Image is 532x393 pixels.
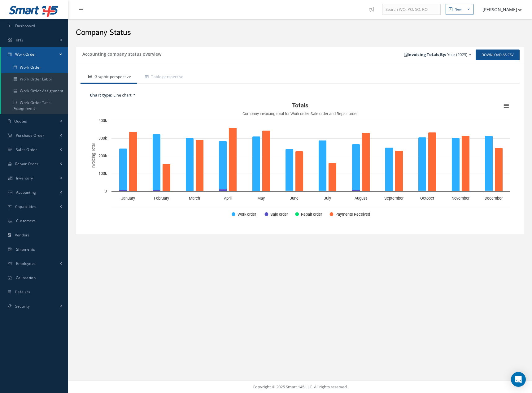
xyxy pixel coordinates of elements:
path: June, 226,685.77. Payments Received. [295,151,303,192]
path: June, 235,709.85. Work order. [286,149,294,191]
path: May, 311,358.8. Work order. [252,136,260,192]
a: Chart type: Line chart [87,91,513,100]
path: February, 155,844.63. Payments Received. [163,164,171,192]
text: 300k [98,136,107,140]
text: October [420,196,434,201]
text: February [154,196,169,201]
path: September, 231,183.5. Payments Received. [395,151,403,192]
text: Invoicing Total [91,144,96,169]
a: Download as CSV [476,50,520,60]
span: Quotes [14,119,27,124]
a: Work Order Labor [1,73,68,85]
span: Dashboard [15,23,35,28]
button: View chart menu, Totals [502,101,511,110]
button: Show Work order [232,211,257,217]
text: 100k [98,171,107,176]
path: December, 2,880. Sale order. [485,191,493,192]
h2: Company Status [76,28,524,37]
text: September [384,196,404,201]
b: Invoicing Totals By: [404,52,446,57]
text: November [451,196,470,201]
path: January, 6,732.12. Sale order. [119,190,127,192]
path: October, 304,555. Work order. [418,137,426,191]
button: New [446,4,473,15]
text: June [290,196,299,201]
span: Accounting [16,190,36,195]
span: Vendors [15,232,30,238]
h5: Accounting company status overview [81,50,161,57]
path: November, 166.03. Sale order. [452,191,460,192]
path: February, 316,740.95. Work order. [153,134,161,190]
text: December [485,196,503,201]
path: July, 161,145. Payments Received. [329,163,337,192]
path: July, 285,867.5. Work order. [319,140,327,191]
path: November, 302,196. Work order. [452,138,460,191]
div: Copyright © 2025 Smart 145 LLC. All rights reserved. [74,384,526,390]
path: August, 331,883.41. Payments Received. [362,133,370,192]
span: Security [15,304,30,309]
span: Inventory [16,175,33,181]
text: 0 [105,189,107,193]
text: January [121,196,135,201]
span: Shipments [16,247,35,252]
path: March, 291,348.12. Payments Received. [196,140,204,192]
div: Open Intercom Messenger [511,372,526,387]
path: December, 247,146.03. Payments Received. [495,148,503,192]
div: New [455,7,462,12]
g: Sale order, bar series 2 of 4 with 12 bars. X axis, categories. [119,189,493,192]
g: Payments Received, bar series 4 of 4 with 12 bars. X axis, categories. [129,128,503,192]
span: Year (2023) [447,52,467,57]
div: Totals. Highcharts interactive chart. [87,100,513,223]
path: August, 6,900. Sale order. [352,190,360,192]
text: Payments Received [335,212,370,217]
path: September, 247,087.5. Work order. [385,148,393,191]
path: October, 1,904.4. Sale order. [418,191,426,192]
path: August, 260,499. Work order. [352,144,360,190]
path: January, 336,963. Payments Received. [129,132,137,192]
a: Table perspective [137,71,190,84]
path: February, 7,000. Sale order. [153,190,161,192]
span: Capabilities [15,204,37,209]
text: August [355,196,367,201]
path: April, 11,517.14. Sale order. [219,189,227,192]
a: Graphic perspective [81,71,137,84]
a: Invoicing Totals By: Year (2023) [401,50,474,59]
span: Calibration [16,275,36,280]
button: Show Repair order [295,211,323,217]
a: Work Order Assignment [1,85,68,97]
span: Work Order [15,52,36,57]
a: Work Order [1,62,68,73]
span: Employees [16,261,36,266]
text: March [189,196,200,201]
a: Work Order Task Assignment [1,97,68,114]
path: September, 500. Sale order. [385,191,393,192]
g: Work order, bar series 1 of 4 with 12 bars. X axis, categories. [119,134,493,192]
text: 200k [98,153,107,158]
span: Customers [16,218,36,223]
b: Chart type: [90,92,112,98]
svg: Interactive chart [87,100,513,223]
path: March, 400. Sale order. [186,191,194,192]
path: March, 302,697.98. Work order. [186,138,194,191]
text: July [324,196,331,201]
path: November, 315,050. Payments Received. [462,136,470,192]
span: KPIs [16,37,23,43]
path: April, 273,018.25. Work order. [219,141,227,189]
button: Show Sale order [264,211,288,217]
text: 400k [98,118,107,123]
path: December, 312,464. Work order. [485,136,493,191]
path: July, 2,181.91. Sale order. [319,191,327,192]
span: Sales Order [16,147,37,152]
button: Show Payments Received [329,211,369,217]
path: January, 236,995. Work order. [119,149,127,190]
text: April [224,196,232,201]
path: May, 344,836.38. Payments Received. [262,131,270,192]
span: Repair Order [15,161,39,166]
span: Defaults [15,289,30,295]
text: May [257,196,265,201]
path: June, 3,072.02. Sale order. [286,191,294,192]
text: Totals [292,102,308,109]
path: October, 333,844.4. Payments Received. [428,132,436,192]
button: [PERSON_NAME] [477,3,522,15]
span: Line chart [113,92,132,98]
